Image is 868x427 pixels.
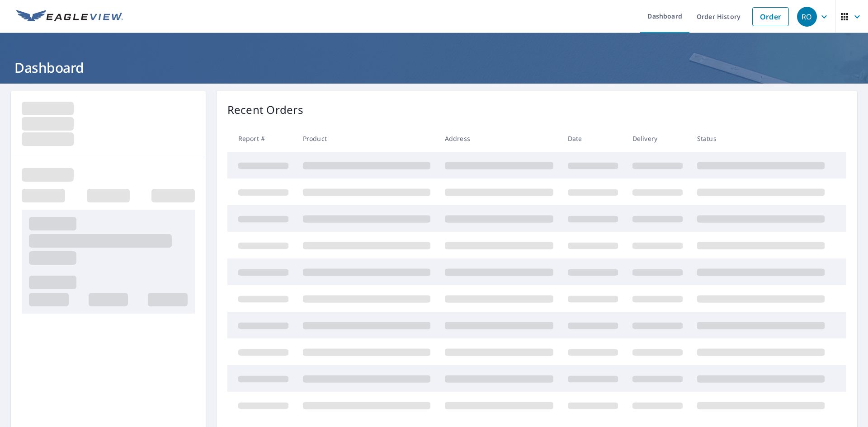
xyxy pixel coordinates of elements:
th: Product [296,125,438,152]
th: Date [561,125,625,152]
h1: Dashboard [11,58,857,77]
a: Order [752,7,789,26]
th: Address [438,125,561,152]
p: Recent Orders [227,102,303,118]
th: Status [690,125,832,152]
img: EV Logo [16,10,123,23]
th: Report # [227,125,296,152]
div: RO [797,7,817,27]
th: Delivery [625,125,690,152]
